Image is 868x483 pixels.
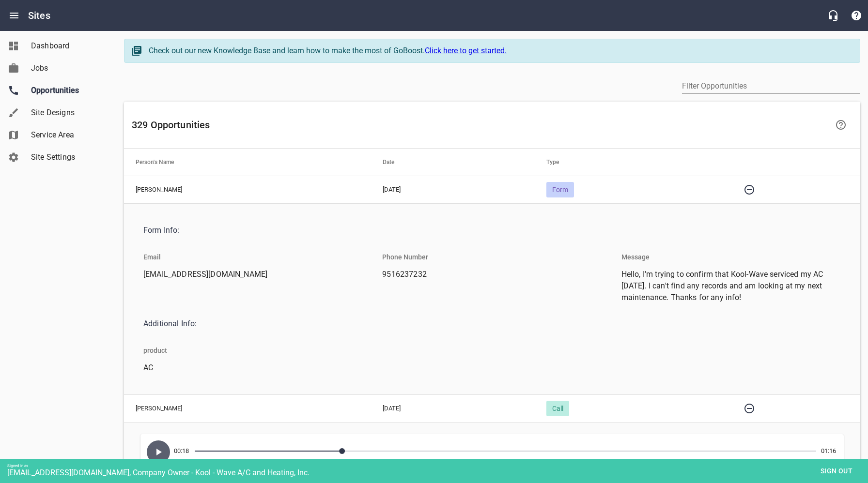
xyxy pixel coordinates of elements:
div: [EMAIL_ADDRESS][DOMAIN_NAME], Company Owner - Kool - Wave A/C and Heating, Inc. [7,468,868,477]
th: Date [371,149,535,176]
td: [DATE] [371,394,535,422]
h6: Sites [28,8,50,23]
button: Live Chat [821,4,845,27]
button: Open drawer [2,4,26,27]
td: [PERSON_NAME] [124,176,371,203]
span: Site Settings [31,151,105,163]
span: 01:16 [821,437,841,466]
td: [PERSON_NAME] [124,394,371,422]
li: Email [136,245,169,269]
button: Sign out [812,462,861,480]
span: Additional Info: [143,318,833,330]
td: [DATE] [371,176,535,203]
div: Call [546,401,569,416]
li: product [136,339,175,362]
span: Opportunities [31,85,105,96]
span: Jobs [31,62,105,74]
li: Phone Number [374,245,436,269]
span: Hello, I'm trying to confirm that Kool-Wave serviced my AC [DATE]. I can't find any records and a... [621,269,833,303]
th: Type [535,149,726,176]
span: Sign out [816,465,857,477]
button: Support Portal [845,4,868,27]
div: Signed in as [7,464,868,468]
li: Message [614,245,657,269]
a: Click here to get started. [425,46,507,55]
span: Service Area [31,129,105,141]
span: AC [143,362,355,374]
a: Learn more about your Opportunities [829,113,852,136]
span: Form Info: [143,225,833,236]
span: Site Designs [31,107,105,119]
span: 00:18 [174,437,194,468]
span: 9516237232 [382,269,594,280]
div: Form [546,182,574,197]
div: Check out our new Knowledge Base and learn how to make the most of GoBoost. [149,45,850,57]
h6: 329 Opportunities [132,117,827,133]
span: Dashboard [31,40,105,52]
span: Form [546,186,574,194]
th: Person's Name [124,149,371,176]
span: [EMAIL_ADDRESS][DOMAIN_NAME] [143,269,355,280]
input: Filter by author or content. [682,78,860,94]
span: Call [546,405,569,412]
